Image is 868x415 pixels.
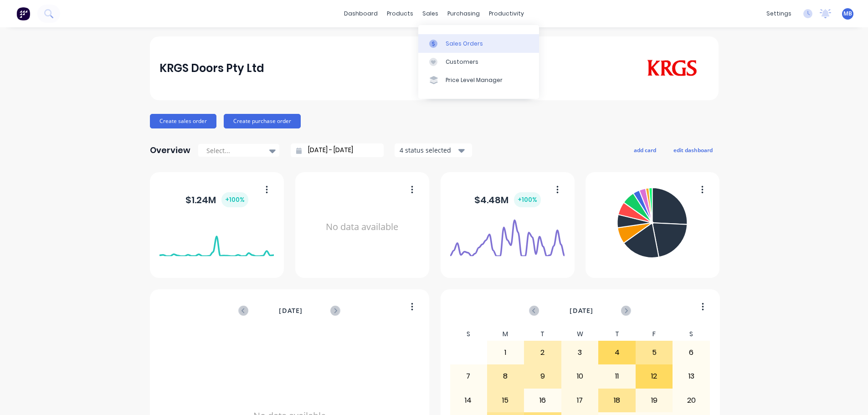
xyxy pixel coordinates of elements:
[636,341,673,364] div: 5
[279,306,303,316] span: [DATE]
[673,341,709,364] div: 6
[762,7,796,20] div: settings
[668,144,719,156] button: edit dashboard
[562,341,598,364] div: 3
[599,341,635,364] div: 4
[636,328,673,341] div: F
[562,389,598,412] div: 17
[150,114,216,128] button: Create sales order
[598,328,636,341] div: T
[673,389,709,412] div: 20
[514,192,541,207] div: + 100 %
[645,60,699,77] img: KRGS Doors Pty Ltd
[395,143,472,157] button: 4 status selected
[446,76,503,84] div: Price Level Manager
[400,145,457,155] div: 4 status selected
[487,328,524,341] div: M
[673,328,710,341] div: S
[443,7,484,20] div: purchasing
[524,328,561,341] div: T
[474,192,541,207] div: $ 4.48M
[673,365,709,388] div: 13
[484,7,529,20] div: productivity
[339,7,382,20] a: dashboard
[418,7,443,20] div: sales
[185,192,248,207] div: $ 1.24M
[418,34,539,52] a: Sales Orders
[599,389,635,412] div: 18
[524,389,561,412] div: 16
[488,365,524,388] div: 8
[382,7,418,20] div: products
[561,328,599,341] div: W
[628,144,662,156] button: add card
[450,365,487,388] div: 7
[305,184,419,270] div: No data available
[524,365,561,388] div: 9
[599,365,635,388] div: 11
[418,71,539,89] a: Price Level Manager
[636,365,673,388] div: 12
[221,192,248,207] div: + 100 %
[488,389,524,412] div: 15
[450,328,487,341] div: S
[446,40,483,48] div: Sales Orders
[488,341,524,364] div: 1
[570,306,593,316] span: [DATE]
[636,389,673,412] div: 19
[562,365,598,388] div: 10
[16,7,30,20] img: Factory
[418,53,539,71] a: Customers
[843,10,852,18] span: MB
[450,389,487,412] div: 14
[159,59,264,77] div: KRGS Doors Pty Ltd
[524,341,561,364] div: 2
[224,114,301,128] button: Create purchase order
[150,141,190,159] div: Overview
[446,58,478,66] div: Customers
